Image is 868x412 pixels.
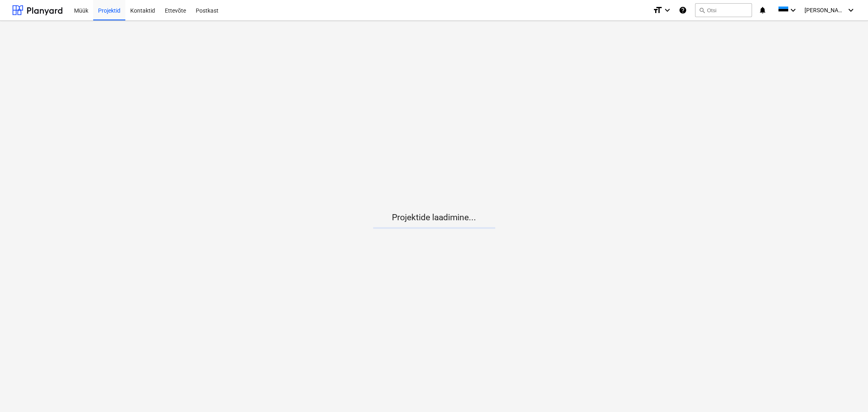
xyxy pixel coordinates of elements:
[788,5,798,15] i: keyboard_arrow_down
[846,5,856,15] i: keyboard_arrow_down
[679,5,687,15] i: Abikeskus
[695,3,752,17] button: Otsi
[759,5,767,15] i: notifications
[662,5,672,15] i: keyboard_arrow_down
[373,212,495,224] p: Projektide laadimine...
[699,7,705,13] span: search
[653,5,662,15] i: format_size
[805,7,845,13] span: [PERSON_NAME][GEOGRAPHIC_DATA]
